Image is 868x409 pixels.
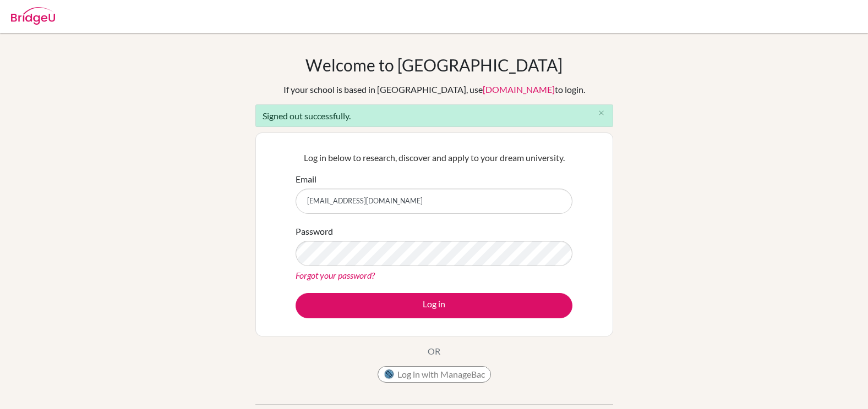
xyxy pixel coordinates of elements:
button: Log in with ManageBac [378,366,491,383]
button: Log in [296,293,572,318]
button: Close [591,105,613,121]
h1: Welcome to [GEOGRAPHIC_DATA] [305,55,563,75]
div: If your school is based in [GEOGRAPHIC_DATA], use to login. [283,83,585,96]
a: [DOMAIN_NAME] [483,84,555,95]
label: Password [296,225,333,238]
a: Forgot your password? [296,270,375,280]
p: OR [428,345,440,358]
i: close [597,109,605,117]
img: Bridge-U [11,7,55,25]
label: Email [296,173,316,186]
p: Log in below to research, discover and apply to your dream university. [296,151,572,164]
div: Signed out successfully. [255,104,613,127]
